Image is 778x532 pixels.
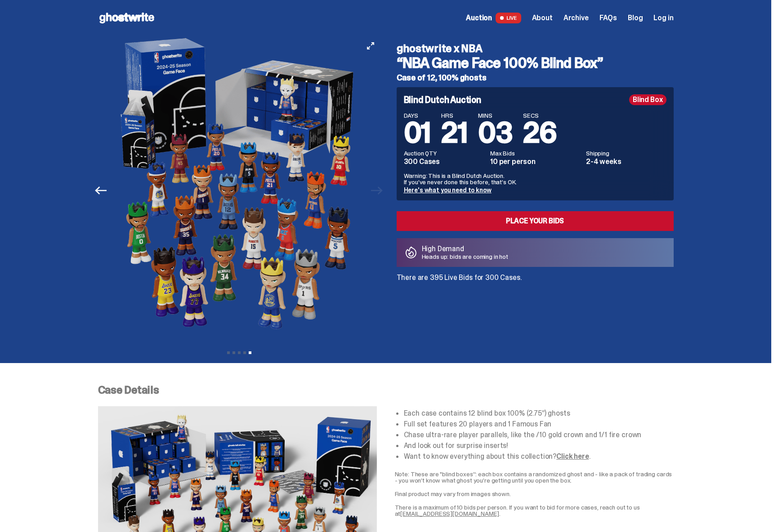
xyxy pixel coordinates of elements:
span: DAYS [404,112,431,119]
button: Previous [91,181,111,200]
a: [EMAIL_ADDRESS][DOMAIN_NAME] [400,510,499,518]
li: Each case contains 12 blind box 100% (2.75”) ghosts [404,410,674,417]
a: Archive [563,14,589,22]
a: About [532,14,553,22]
h4: ghostwrite x NBA [397,43,674,54]
li: Want to know everything about this collection? . [404,453,674,460]
span: 01 [404,114,431,151]
span: SECS [523,112,557,119]
li: Full set features 20 players and 1 Famous Fan [404,421,674,428]
dd: 2-4 weeks [586,158,666,165]
p: Final product may vary from images shown. [395,491,674,497]
dt: Auction QTY [404,150,485,156]
h3: “NBA Game Face 100% Blind Box” [397,56,674,70]
img: NBA-Hero-5.png [116,36,363,345]
a: FAQs [599,14,617,22]
span: 26 [523,114,557,151]
button: View slide 3 [238,351,241,354]
a: Here's what you need to know [404,186,492,194]
li: And look out for surprise inserts! [404,442,674,449]
h4: Blind Dutch Auction [404,95,481,104]
button: View full-screen [365,40,376,51]
a: Click here [556,452,589,461]
span: LIVE [496,13,521,23]
button: View slide 4 [243,351,246,354]
li: Chase ultra-rare player parallels, like the /10 gold crown and 1/1 fire crown [404,431,674,439]
p: Heads up: bids are coming in hot [422,253,509,260]
dt: Max Bids [490,150,581,156]
p: High Demand [422,245,509,253]
a: Place your Bids [397,211,674,231]
dd: 10 per person [490,158,581,165]
p: There is a maximum of 10 bids per person. If you want to bid for more cases, reach out to us at . [395,504,674,517]
span: MINS [478,112,512,119]
span: 21 [441,114,467,151]
p: Warning: This is a Blind Dutch Auction. If you’ve never done this before, that’s OK. [404,173,666,185]
dd: 300 Cases [404,158,485,165]
dt: Shipping [586,150,666,156]
button: View slide 1 [227,351,230,354]
a: Auction LIVE [466,13,521,23]
span: 03 [478,114,512,151]
p: Case Details [98,385,674,395]
p: There are 395 Live Bids for 300 Cases. [397,274,674,281]
span: HRS [441,112,467,119]
button: View slide 5 [249,351,251,354]
h5: Case of 12, 100% ghosts [397,74,674,82]
button: View slide 2 [233,351,235,354]
div: Blind Box [629,94,666,105]
p: Note: These are "blind boxes”: each box contains a randomized ghost and - like a pack of trading ... [395,471,674,483]
a: Blog [628,14,643,22]
span: Auction [466,14,492,22]
a: Log in [653,14,673,22]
